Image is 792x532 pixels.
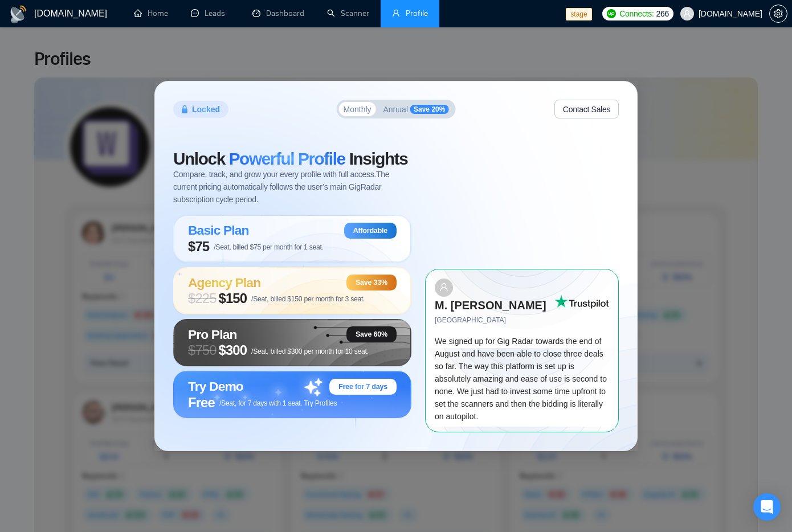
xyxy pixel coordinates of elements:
button: setting [769,5,787,23]
span: setting [770,9,787,18]
span: $300 [219,342,247,358]
span: Locked [192,103,220,116]
a: homeHome [134,9,168,18]
span: $ 750 [188,342,217,358]
span: We signed up for Gig Radar towards the end of August and have been able to close three deals so f... [435,337,607,421]
span: Profile [406,9,428,18]
span: /Seat, billed $300 per month for 10 seat. [251,347,369,355]
span: Compare, track, and grow your every profile with full access. The current pricing automatically f... [173,168,411,206]
a: messageLeads [191,9,230,18]
span: [GEOGRAPHIC_DATA] [435,315,554,326]
img: upwork-logo.png [607,9,616,18]
strong: M. [PERSON_NAME] [435,299,546,312]
span: Connects: [619,7,654,20]
span: /Seat, billed $150 per month for 3 seat. [251,295,365,303]
a: setting [769,9,787,18]
span: Basic Plan [188,223,249,238]
span: 266 [656,7,669,20]
span: /Seat, billed $75 per month for 1 seat. [214,243,324,251]
button: Monthly [339,102,376,116]
a: dashboardDashboard [252,9,304,18]
span: Agency Plan [188,275,260,290]
span: Pro Plan [188,327,237,342]
span: $150 [219,290,247,306]
img: Trust Pilot [554,295,609,309]
span: /Seat, for 7 days with 1 seat. Try Profiles [219,399,337,407]
span: Try Demo [188,379,243,394]
span: Save 20% [410,105,448,114]
span: Save 60% [356,330,387,339]
button: AnnualSave 20% [378,102,453,116]
span: Free for 7 days [338,382,387,391]
span: Powerful Profile [229,149,345,168]
span: $75 [188,239,209,255]
span: stage [566,8,591,21]
span: Affordable [353,226,387,235]
div: Open Intercom Messenger [753,493,781,521]
span: Save 33% [356,278,387,287]
a: searchScanner [327,9,369,18]
span: Annual [383,105,408,113]
img: logo [9,5,27,23]
span: $ 225 [188,290,217,306]
span: user [683,10,691,18]
span: user [392,9,400,17]
span: user [439,283,448,292]
span: Unlock Insights [173,149,407,168]
span: Monthly [344,105,371,113]
button: Contact Sales [554,100,619,118]
span: Free [188,395,215,411]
